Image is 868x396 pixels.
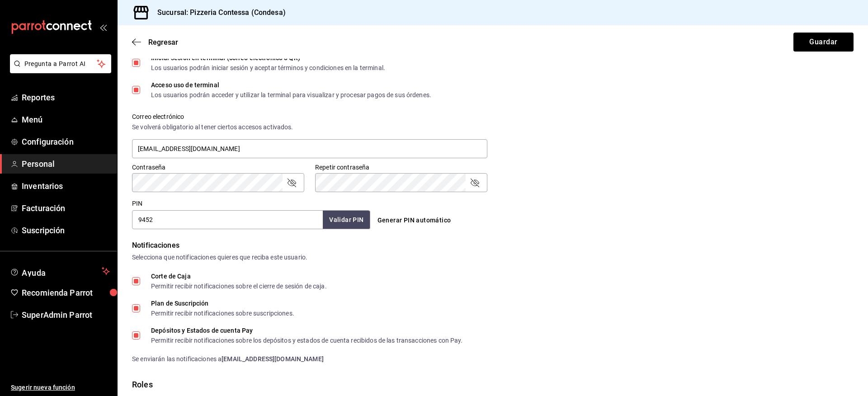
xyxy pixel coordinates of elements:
[132,123,487,132] div: Se volverá obligatorio al tener ciertos accesos activados.
[150,7,286,18] h3: Sucursal: Pizzeria Contessa (Condesa)
[24,59,97,69] span: Pregunta a Parrot AI
[22,158,110,170] span: Personal
[22,202,110,214] span: Facturación
[793,33,854,52] button: Guardar
[132,210,323,229] input: 3 a 6 dígitos
[22,91,110,104] span: Reportes
[22,136,110,148] span: Configuración
[22,113,110,126] span: Menú
[148,38,178,47] span: Regresar
[132,200,142,207] label: PIN
[132,38,178,47] button: Regresar
[99,24,107,31] button: open_drawer_menu
[132,378,854,391] div: Roles
[22,266,98,277] span: Ayuda
[132,253,854,262] div: Selecciona que notificaciones quieres que reciba este usuario.
[22,224,110,236] span: Suscripción
[132,113,487,120] label: Correo electrónico
[151,327,463,334] div: Depósitos y Estados de cuenta Pay
[151,92,431,98] div: Los usuarios podrán acceder y utilizar la terminal para visualizar y procesar pagos de sus órdenes.
[22,180,110,192] span: Inventarios
[222,355,324,363] strong: [EMAIL_ADDRESS][DOMAIN_NAME]
[132,240,854,251] div: Notificaciones
[151,300,294,306] div: Plan de Suscripción
[151,310,294,316] div: Permitir recibir notificaciones sobre suscripciones.
[132,164,304,170] label: Contraseña
[151,273,327,279] div: Corte de Caja
[374,212,455,229] button: Generar PIN automático
[151,65,385,71] div: Los usuarios podrán iniciar sesión y aceptar términos y condiciones en la terminal.
[22,287,110,299] span: Recomienda Parrot
[151,55,385,61] div: Iniciar sesión en terminal (correo electrónico o QR)
[151,337,463,344] div: Permitir recibir notificaciones sobre los depósitos y estados de cuenta recibidos de las transacc...
[151,283,327,289] div: Permitir recibir notificaciones sobre el cierre de sesión de caja.
[469,177,480,188] button: passwordField
[6,66,111,75] a: Pregunta a Parrot AI
[22,309,110,321] span: SuperAdmin Parrot
[286,177,297,188] button: passwordField
[11,383,110,392] span: Sugerir nueva función
[132,354,854,364] div: Se enviarán las notificaciones a
[323,211,370,229] button: Validar PIN
[10,54,111,73] button: Pregunta a Parrot AI
[315,164,487,170] label: Repetir contraseña
[151,82,431,88] div: Acceso uso de terminal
